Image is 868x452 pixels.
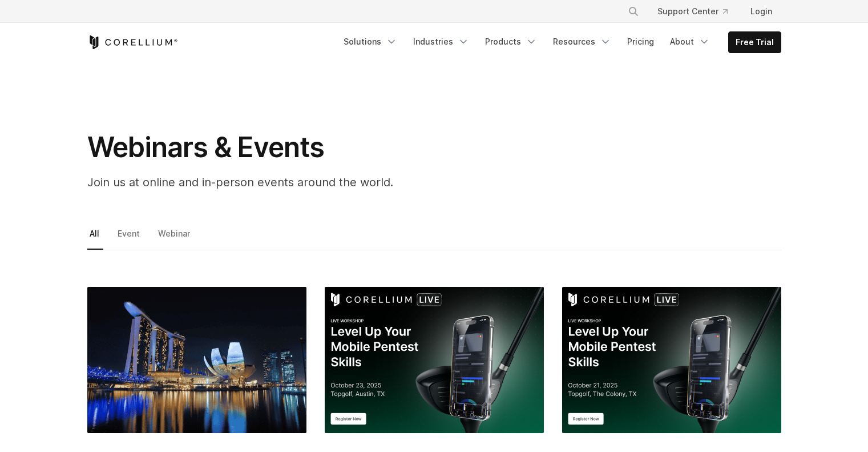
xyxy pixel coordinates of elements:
[337,31,781,53] div: Navigation Menu
[546,31,618,52] a: Resources
[623,1,644,22] button: Search
[663,31,717,52] a: About
[156,226,194,250] a: Webinar
[478,31,544,52] a: Products
[87,35,178,49] a: Corellium Home
[406,31,476,52] a: Industries
[325,287,544,433] img: Corellium Live Austin TX: Level Up Your Mobile Pentest Skills
[87,287,306,433] img: GovWare 2025
[87,130,544,165] h1: Webinars & Events
[620,31,661,52] a: Pricing
[729,32,781,53] a: Free Trial
[87,174,544,191] p: Join us at online and in-person events around the world.
[648,1,737,22] a: Support Center
[741,1,781,22] a: Login
[87,226,103,250] a: All
[115,226,144,250] a: Event
[337,31,404,52] a: Solutions
[562,287,781,433] img: Corellium Live Plano TX: Level Up Your Mobile Pentest Skills
[614,1,781,22] div: Navigation Menu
